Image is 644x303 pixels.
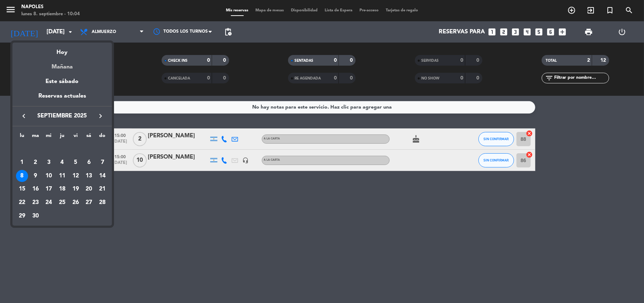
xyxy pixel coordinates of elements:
[43,197,55,209] div: 24
[17,111,30,121] button: keyboard_arrow_left
[69,196,82,209] td: 26 de septiembre de 2025
[15,209,29,223] td: 29 de septiembre de 2025
[29,210,42,222] div: 30
[30,111,94,121] span: septiembre 2025
[12,92,112,106] div: Reservas actuales
[55,156,69,169] td: 4 de septiembre de 2025
[20,112,28,120] i: keyboard_arrow_left
[29,170,42,182] div: 9
[16,197,28,209] div: 22
[42,182,55,196] td: 17 de septiembre de 2025
[96,182,109,196] td: 21 de septiembre de 2025
[15,142,109,156] td: SEP.
[29,182,42,196] td: 16 de septiembre de 2025
[70,170,82,182] div: 12
[96,132,109,143] th: domingo
[29,156,42,169] div: 2
[83,156,95,169] div: 6
[15,196,29,209] td: 22 de septiembre de 2025
[55,182,69,196] td: 18 de septiembre de 2025
[56,197,68,209] div: 25
[43,156,55,169] div: 3
[56,183,68,195] div: 18
[42,156,55,169] td: 3 de septiembre de 2025
[42,169,55,183] td: 10 de septiembre de 2025
[55,196,69,209] td: 25 de septiembre de 2025
[96,169,109,183] td: 14 de septiembre de 2025
[43,170,55,182] div: 10
[15,132,29,143] th: lunes
[70,156,82,169] div: 5
[69,169,82,183] td: 12 de septiembre de 2025
[56,170,68,182] div: 11
[43,183,55,195] div: 17
[15,156,29,169] td: 1 de septiembre de 2025
[96,183,108,195] div: 21
[42,196,55,209] td: 24 de septiembre de 2025
[29,183,42,195] div: 16
[29,196,42,209] td: 23 de septiembre de 2025
[69,182,82,196] td: 19 de septiembre de 2025
[69,156,82,169] td: 5 de septiembre de 2025
[15,182,29,196] td: 15 de septiembre de 2025
[83,197,95,209] div: 27
[42,132,55,143] th: miércoles
[16,183,28,195] div: 15
[70,197,82,209] div: 26
[12,57,112,72] div: Mañana
[82,196,96,209] td: 27 de septiembre de 2025
[70,183,82,195] div: 19
[83,170,95,182] div: 13
[29,132,42,143] th: martes
[29,197,42,209] div: 23
[12,43,112,57] div: Hoy
[82,156,96,169] td: 6 de septiembre de 2025
[15,169,29,183] td: 8 de septiembre de 2025
[29,169,42,183] td: 9 de septiembre de 2025
[69,132,82,143] th: viernes
[82,169,96,183] td: 13 de septiembre de 2025
[55,169,69,183] td: 11 de septiembre de 2025
[55,132,69,143] th: jueves
[96,196,109,209] td: 28 de septiembre de 2025
[82,132,96,143] th: sábado
[56,156,68,169] div: 4
[96,156,109,169] td: 7 de septiembre de 2025
[16,170,28,182] div: 8
[96,197,108,209] div: 28
[83,183,95,195] div: 20
[12,72,112,92] div: Este sábado
[96,112,105,120] i: keyboard_arrow_right
[96,156,108,169] div: 7
[29,209,42,223] td: 30 de septiembre de 2025
[96,170,108,182] div: 14
[82,182,96,196] td: 20 de septiembre de 2025
[16,156,28,169] div: 1
[16,210,28,222] div: 29
[94,111,107,121] button: keyboard_arrow_right
[29,156,42,169] td: 2 de septiembre de 2025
